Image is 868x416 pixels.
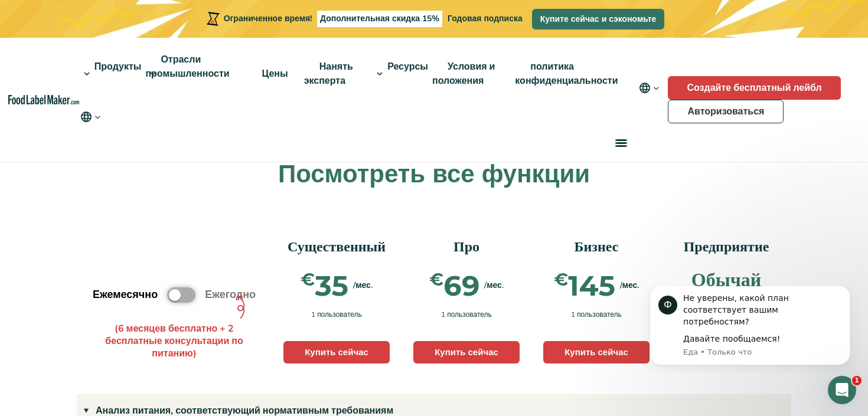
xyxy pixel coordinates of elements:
font: Не уверены, какой план соответствует вашим потребностям? [51,7,157,40]
font: Авторизоваться [687,105,764,118]
font: Создайте бесплатный лейбл [687,81,821,94]
a: Создайте бесплатный лейбл [668,76,840,100]
font: Купить сейчас [435,346,498,358]
font: Нанять эксперта [304,60,353,87]
a: политика конфиденциальности [515,45,631,103]
a: Купите сейчас и сэкономьте [532,9,665,30]
font: Дополнительная скидка 15% [320,13,439,24]
font: Отрасли промышленности [145,53,229,80]
font: Предприятие [684,238,769,255]
font: 1 [854,376,859,384]
p: Сообщение от Food, отправлено только что [51,61,210,71]
div: Содержание сообщения [51,6,210,58]
font: Про [453,238,479,255]
a: Купить сейчас [283,341,390,363]
a: Нанять эксперта [304,45,358,103]
a: Отрасли промышленности [145,38,230,110]
font: € [429,269,443,290]
font: 1 пользователь [441,310,492,319]
font: 1 пользователь [311,310,362,319]
font: € [554,269,568,290]
font: Обычай [691,268,761,291]
font: Ф [32,13,40,24]
font: Цены [262,67,288,80]
font: Ежемесячно [93,287,158,302]
font: Посмотреть все функции [278,158,590,191]
a: Купить сейчас [543,341,650,363]
font: € [301,269,315,290]
font: Условия и положения [432,60,495,87]
a: Купить сейчас [413,341,520,363]
font: /мес. [620,280,639,291]
font: Бизнес [575,238,619,255]
font: Ограниченное время! [224,13,312,24]
font: Еда • Только что [51,61,120,70]
font: Купить сейчас [305,346,368,358]
a: Продукты [79,45,143,103]
a: меню [601,124,639,162]
a: Ресурсы [372,45,429,103]
font: 1 пользователь [571,310,622,319]
font: Продукты [94,60,142,73]
div: Изображение профиля для Food [27,9,45,28]
font: /мес. [353,280,373,291]
font: политика конфиденциальности [515,60,618,87]
font: Существенный [288,238,386,255]
iframe: Сообщение об уведомлении по внутренней связи [632,286,868,372]
font: Ежегодно [205,287,256,302]
font: Ресурсы [387,60,428,73]
a: Цены [247,52,301,96]
font: Купите сейчас и сэкономьте [540,14,657,25]
font: (6 месяцев бесплатно + 2 бесплатные консультации по питанию) [105,322,243,360]
font: Давайте пообщаемся! [51,48,148,57]
a: Условия и положения [432,45,497,103]
font: Купить сейчас [564,346,628,358]
font: 35 [315,268,348,303]
button: Изменить язык [79,110,102,124]
a: Домашняя страница Food Label Maker [8,95,79,104]
a: Авторизоваться [668,100,784,123]
button: Изменить язык [631,76,668,100]
font: /мес. [484,280,504,291]
font: 145 [568,268,615,303]
font: 69 [443,268,479,303]
iframe: Интерком-чат в режиме реального времени [828,376,856,404]
font: Годовая подписка [448,13,523,24]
